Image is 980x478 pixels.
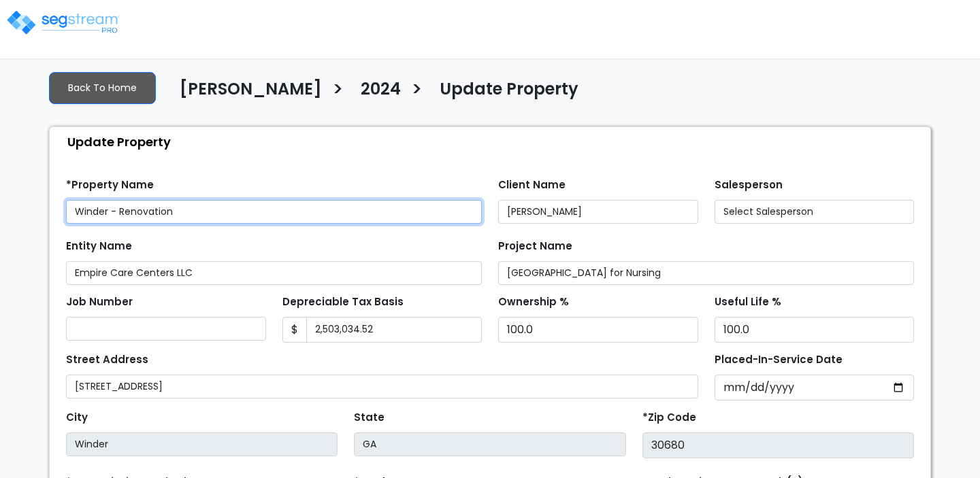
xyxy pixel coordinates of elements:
label: Ownership % [498,294,569,310]
input: Project Name [498,261,914,285]
input: Zip Code [642,432,914,458]
label: State [354,410,385,426]
input: Depreciation [715,317,915,343]
a: Back To Home [49,72,156,104]
div: Update Property [56,127,930,156]
img: logo_pro_r.png [5,9,121,36]
label: Depreciable Tax Basis [282,294,404,310]
label: Street Address [66,352,148,368]
label: *Property Name [66,177,154,193]
h3: > [411,78,423,105]
input: Client Name [498,200,698,224]
h3: > [332,78,344,105]
h4: [PERSON_NAME] [180,80,322,103]
a: [PERSON_NAME] [169,80,322,108]
a: Update Property [429,80,578,108]
a: 2024 [350,80,401,108]
input: Street Address [66,375,698,398]
input: Property Name [66,200,482,224]
span: $ [282,317,307,343]
h4: Update Property [440,80,578,103]
h4: 2024 [361,80,401,103]
input: Entity Name [66,261,482,285]
label: Entity Name [66,239,132,254]
label: Job Number [66,294,133,310]
input: 0.00 [306,317,483,343]
input: Ownership [498,317,698,343]
label: Salesperson [715,177,783,193]
label: City [66,410,88,426]
label: Useful Life % [715,294,781,310]
label: Placed-In-Service Date [715,352,843,368]
label: Project Name [498,239,572,254]
label: *Zip Code [642,410,696,426]
label: Client Name [498,177,566,193]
